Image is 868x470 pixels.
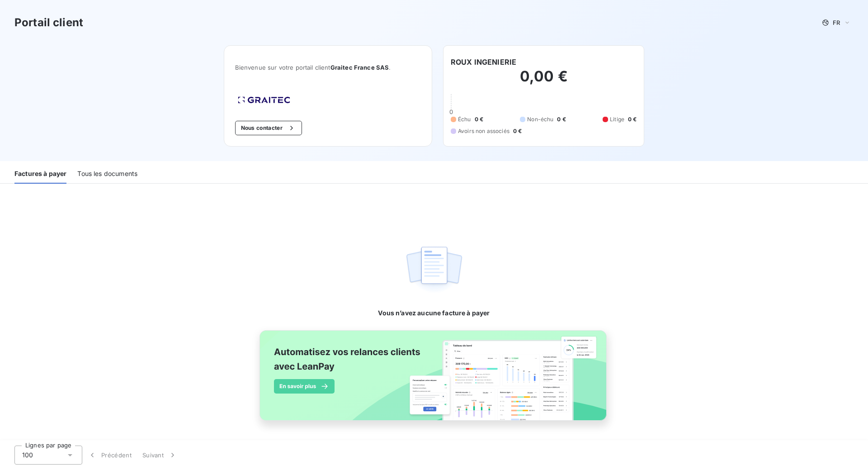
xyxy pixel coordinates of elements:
[235,94,293,106] img: Company logo
[451,57,516,67] h6: ROUX INGENIERIE
[449,108,453,115] span: 0
[137,446,183,465] button: Suivant
[235,121,302,135] button: Nous contacter
[451,67,637,95] h2: 0,00 €
[458,127,509,135] span: Avoirs non associés
[610,115,624,123] span: Litige
[82,446,137,465] button: Précédent
[330,64,389,71] span: Graitec France SAS
[14,14,83,31] h3: Portail client
[475,115,483,123] span: 0 €
[235,64,421,71] span: Bienvenue sur votre portail client .
[251,325,617,436] img: banner
[22,451,33,460] span: 100
[833,19,840,26] span: FR
[557,115,566,123] span: 0 €
[628,115,637,123] span: 0 €
[378,309,490,318] span: Vous n’avez aucune facture à payer
[513,127,522,135] span: 0 €
[527,115,553,123] span: Non-échu
[458,115,471,123] span: Échu
[14,165,66,184] div: Factures à payer
[405,242,463,298] img: empty state
[77,165,137,184] div: Tous les documents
